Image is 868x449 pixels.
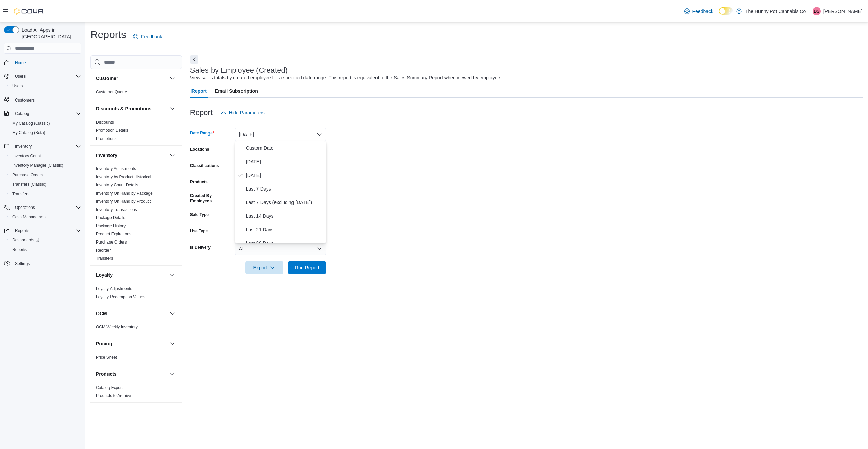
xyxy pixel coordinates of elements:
button: Transfers (Classic) [7,180,84,189]
button: Products [96,371,167,377]
span: Hide Parameters [229,109,265,116]
span: Reports [15,228,29,233]
span: Settings [15,261,30,266]
span: Inventory Count Details [96,182,138,188]
p: | [808,7,810,15]
label: Sale Type [190,212,209,217]
label: Products [190,179,208,185]
span: Price Sheet [96,355,117,360]
a: Inventory Count Details [96,183,138,187]
a: Users [10,82,26,90]
button: Export [245,261,283,274]
img: Cova [14,8,44,15]
a: Inventory by Product Historical [96,175,151,179]
button: Customer [96,75,167,82]
span: My Catalog (Classic) [10,119,81,127]
span: Last 21 Days [246,226,323,234]
label: Classifications [190,163,219,168]
span: Last 7 Days [246,185,323,193]
button: OCM [96,310,167,317]
h3: Discounts & Promotions [96,105,151,112]
span: Catalog [12,110,81,118]
button: Customer [168,74,177,83]
span: Inventory Count [12,153,41,159]
a: Feedback [130,30,165,43]
a: My Catalog (Classic) [10,119,53,127]
button: Purchase Orders [7,170,84,180]
label: Is Delivery [190,245,211,250]
span: Operations [15,205,35,210]
span: Transfers [12,191,29,197]
h1: Reports [90,28,126,41]
span: Settings [12,259,81,268]
span: Reorder [96,248,111,253]
button: Operations [12,203,38,212]
button: My Catalog (Classic) [7,119,84,128]
h3: Sales by Employee (Created) [190,66,288,74]
span: Feedback [692,8,713,15]
button: Inventory [1,142,84,151]
span: Transfers (Classic) [10,180,81,188]
span: Users [15,74,26,79]
a: Promotions [96,136,117,141]
button: Reports [7,245,84,254]
a: OCM Weekly Inventory [96,325,138,329]
span: Users [12,83,23,89]
button: Inventory [96,152,167,159]
span: [DATE] [246,158,323,166]
span: Promotions [96,136,117,141]
span: Inventory Manager (Classic) [12,163,63,168]
div: Products [90,383,182,402]
a: Transfers [10,190,32,198]
button: Operations [1,203,84,212]
button: Settings [1,258,84,268]
h3: Products [96,371,117,377]
a: Price Sheet [96,355,117,360]
a: Customer Queue [96,90,127,94]
span: Last 14 Days [246,212,323,220]
button: Inventory Manager (Classic) [7,161,84,170]
div: Dayton Sobon [813,7,821,15]
nav: Complex example [4,55,81,286]
span: Dark Mode [719,15,719,15]
div: OCM [90,323,182,334]
span: Promotion Details [96,128,128,133]
span: Users [10,82,81,90]
button: Home [1,58,84,68]
a: Inventory Transactions [96,207,137,212]
span: Home [15,60,26,66]
button: My Catalog (Beta) [7,128,84,138]
span: Inventory [12,142,81,150]
span: Operations [12,203,81,212]
h3: Loyalty [96,272,113,279]
button: Inventory [12,142,34,150]
span: Purchase Orders [12,172,43,178]
a: Transfers (Classic) [10,180,49,188]
button: Inventory Count [7,151,84,161]
span: Export [249,261,279,274]
span: Home [12,58,81,67]
a: Products to Archive [96,393,131,398]
a: Inventory Adjustments [96,166,136,171]
label: Locations [190,147,210,152]
a: Cash Management [10,213,49,221]
span: Customers [12,95,81,104]
span: Reports [12,247,27,252]
p: The Hunny Pot Cannabis Co [745,7,806,15]
a: Purchase Orders [96,240,127,245]
span: Inventory [15,144,32,149]
span: Custom Date [246,144,323,152]
span: Reports [12,227,81,235]
span: OCM Weekly Inventory [96,324,138,330]
a: Reorder [96,248,111,253]
label: Date Range [190,130,214,136]
h3: OCM [96,310,107,317]
a: Inventory Manager (Classic) [10,161,66,169]
h3: Customer [96,75,118,82]
span: Catalog [15,111,29,116]
button: Users [12,72,28,80]
button: Inventory [168,151,177,159]
p: [PERSON_NAME] [823,7,863,15]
